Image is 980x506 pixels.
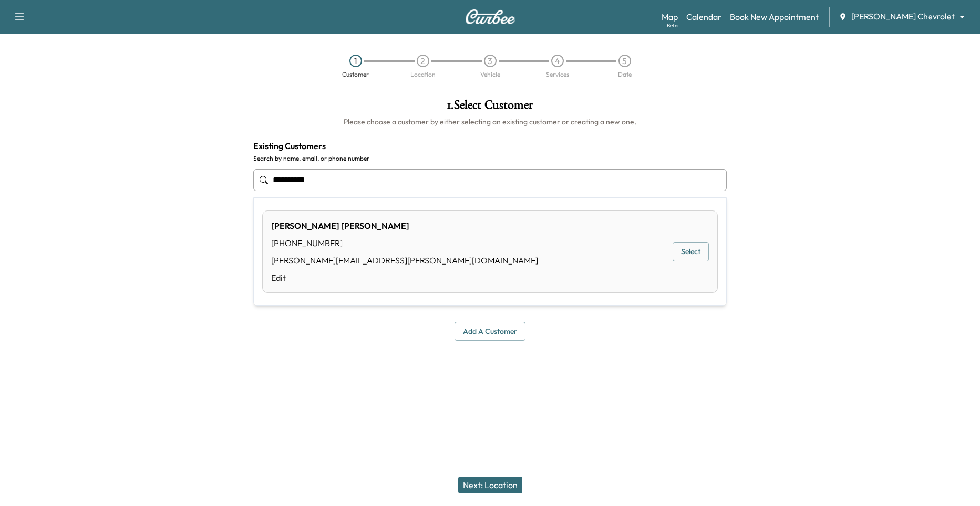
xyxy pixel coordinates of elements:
h6: Please choose a customer by either selecting an existing customer or creating a new one. [253,117,727,127]
button: Select [673,242,709,261]
div: [PERSON_NAME][EMAIL_ADDRESS][PERSON_NAME][DOMAIN_NAME] [271,254,538,267]
div: 5 [618,55,631,67]
a: MapBeta [662,10,678,23]
div: Vehicle [480,71,500,78]
h1: 1 . Select Customer [253,99,727,117]
a: Edit [271,271,538,284]
div: Customer [342,71,369,78]
div: Beta [667,22,678,29]
div: 3 [484,55,497,67]
div: 1 [349,55,362,67]
button: Next: Location [458,477,522,493]
div: Location [410,71,436,78]
a: Calendar [686,10,721,23]
div: 2 [417,55,429,67]
div: [PHONE_NUMBER] [271,237,538,249]
img: Curbee Logo [465,9,515,24]
span: [PERSON_NAME] Chevrolet [851,10,955,23]
div: Date [618,71,632,78]
div: [PERSON_NAME] [PERSON_NAME] [271,219,538,232]
h4: Existing Customers [253,140,727,152]
div: 4 [551,55,564,67]
label: Search by name, email, or phone number [253,154,727,163]
button: Add a customer [455,322,525,341]
div: Services [546,71,569,78]
a: Book New Appointment [730,10,819,23]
